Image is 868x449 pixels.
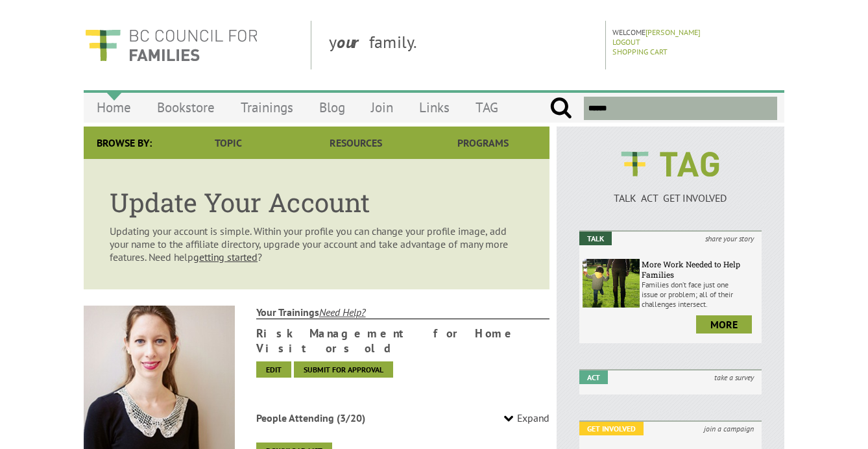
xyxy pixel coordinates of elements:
[645,27,701,37] a: [PERSON_NAME]
[337,31,369,53] strong: our
[420,127,547,159] a: Programs
[84,92,144,123] a: Home
[358,92,406,123] a: Join
[454,411,549,424] a: Expand
[579,191,762,204] p: TALK ACT GET INVOLVED
[84,159,549,289] article: Updating your account is simple. Within your profile you can change your profile image, add your ...
[319,21,606,69] div: y family.
[612,140,729,189] img: BCCF's TAG Logo
[612,47,668,56] a: Shopping Cart
[579,370,608,384] em: Act
[706,370,762,384] i: take a survey
[294,361,393,378] a: Submit for approval
[579,422,644,435] em: Get Involved
[696,422,762,435] i: join a campaign
[256,306,550,319] strong: Your Trainings
[110,185,524,219] h1: Update Your Account
[696,315,752,334] a: more
[84,127,165,159] div: Browse By:
[193,250,258,263] a: getting started
[292,127,419,159] a: Resources
[579,178,762,204] a: TALK ACT GET INVOLVED
[256,411,452,424] h4: People Attending (3/20)
[642,259,758,280] h6: More Work Needed to Help Families
[642,280,758,309] p: Families don’t face just one issue or problem; all of their challenges intersect.
[612,37,640,47] a: Logout
[228,92,306,123] a: Trainings
[406,92,463,123] a: Links
[256,361,291,378] a: Edit
[144,92,228,123] a: Bookstore
[306,92,358,123] a: Blog
[84,21,259,69] img: BC Council for FAMILIES
[549,97,572,120] input: Submit
[256,326,550,356] h3: Risk Management for Home Visitors old
[463,92,511,123] a: TAG
[579,232,612,245] em: Talk
[612,27,780,37] p: Welcome
[697,232,762,245] i: share your story
[319,306,366,319] a: Need Help?
[165,127,292,159] a: Topic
